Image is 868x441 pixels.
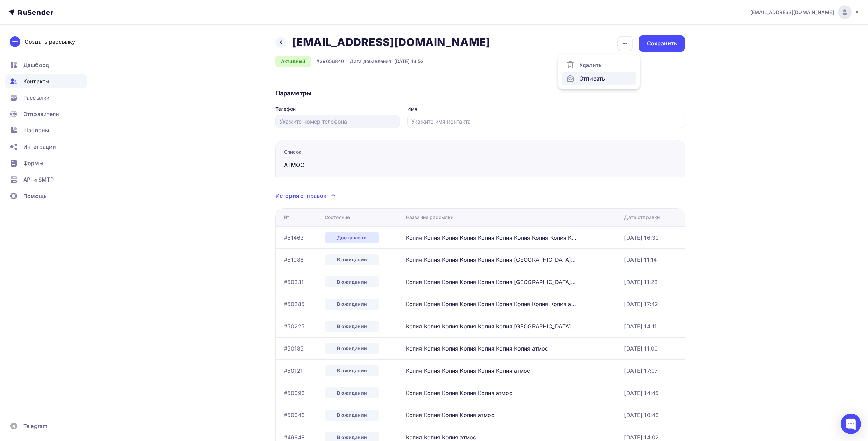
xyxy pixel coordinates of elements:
a: Контакты [5,74,87,88]
div: Сохранить [647,40,677,47]
div: В ожидании [325,410,379,421]
div: #50285 [284,300,305,308]
a: Копия Копия Копия Копия Копия Копия [GEOGRAPHIC_DATA] Копия Копия Копия атмос [406,256,643,263]
div: Дата добавления: [DATE] 13:52 [350,58,424,65]
div: [DATE] 14:45 [624,389,659,397]
div: В ожидании [325,321,379,332]
div: История отправок [275,191,326,200]
div: #50225 [284,322,305,330]
div: [DATE] 11:23 [624,278,658,286]
span: Рассылки [23,94,50,102]
a: Копия Копия Копия Копия Копия Копия [GEOGRAPHIC_DATA] Копия Копия Копия атмос [406,279,643,285]
input: Укажите имя контакта [411,117,681,126]
div: [DATE] 11:00 [624,344,658,353]
span: API и SMTP [23,175,54,184]
div: В ожидании [325,254,379,265]
div: Активный [275,56,311,67]
div: [DATE] 10:46 [624,411,659,419]
span: Шаблоны [23,126,49,134]
div: Состояние [325,214,350,221]
div: Удалить [566,61,632,69]
div: В ожидании [325,299,379,310]
a: Копия Копия Копия Копия Копия Копия Копия Копия Копия Копия Копия атмос [406,234,621,241]
div: В ожидании [325,343,379,354]
div: № [284,214,289,221]
a: Рассылки [5,91,87,104]
div: [DATE] 14:11 [624,322,657,330]
span: Отправители [23,110,59,118]
div: #50046 [284,411,305,419]
div: В ожидании [325,387,379,398]
a: Отправители [5,107,87,121]
a: Копия Копия Копия Копия Копия Копия [GEOGRAPHIC_DATA] Копия атмос [406,323,607,330]
span: Telegram [23,422,47,430]
div: Список [284,148,402,155]
div: #50096 [284,389,305,397]
a: Копия Копия Копия Копия Копия атмос [406,389,512,396]
input: Укажите номер телефона [280,117,396,126]
div: Отписать [566,74,632,83]
div: #50331 [284,278,304,286]
div: #39656840 [316,58,344,65]
legend: Имя [407,105,685,115]
span: Контакты [23,77,49,85]
div: Название рассылки [406,214,453,221]
div: [DATE] 17:42 [624,300,658,308]
div: Доставлено [325,232,379,243]
div: #51463 [284,233,304,242]
div: Создать рассылку [25,38,75,46]
span: [EMAIL_ADDRESS][DOMAIN_NAME] [750,9,834,16]
a: Формы [5,156,87,170]
a: Шаблоны [5,124,87,137]
h2: [EMAIL_ADDRESS][DOMAIN_NAME] [292,35,490,49]
div: [DATE] 16:30 [624,233,659,242]
legend: Телефон [275,105,400,115]
a: Копия Копия Копия Копия атмос [406,412,494,418]
div: #50121 [284,367,303,375]
a: Копия Копия Копия Копия Копия Копия Копия атмос [406,345,549,352]
span: Формы [23,159,43,167]
div: В ожидании [325,365,379,376]
span: Интеграции [23,143,56,151]
div: [DATE] 11:14 [624,256,657,264]
a: Копия Копия Копия Копия Копия Копия атмос [406,367,530,374]
div: #50185 [284,344,304,353]
div: АТМОС [284,161,402,169]
div: В ожидании [325,276,379,287]
a: Дашборд [5,58,87,72]
div: #51088 [284,256,304,264]
a: Копия Копия Копия Копия Копия Копия Копия Копия Копия атмос [406,301,584,308]
a: [EMAIL_ADDRESS][DOMAIN_NAME] [750,5,860,19]
span: Помощь [23,192,47,200]
a: Копия Копия Копия атмос [406,434,476,441]
div: Дата отправки [624,214,660,221]
h4: Параметры [275,89,685,97]
span: Дашборд [23,61,49,69]
div: [DATE] 17:07 [624,367,658,375]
